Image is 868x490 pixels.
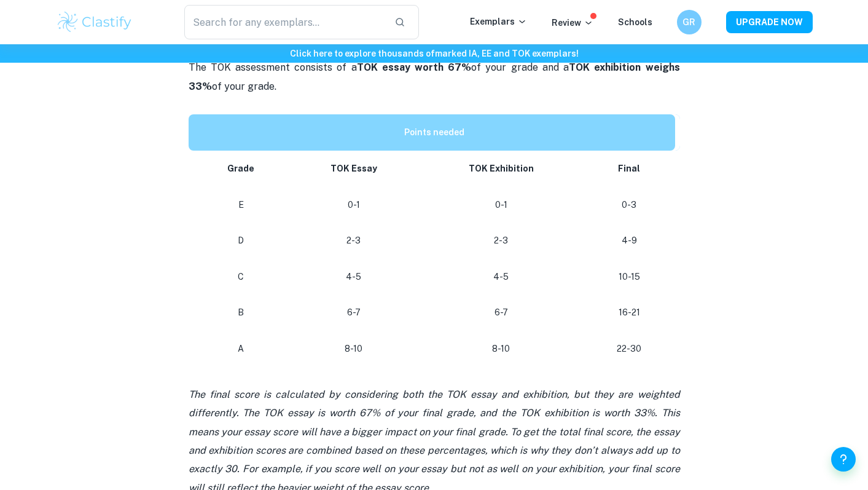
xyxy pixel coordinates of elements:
input: Search for any exemplars... [184,5,385,39]
p: Points needed [203,124,665,141]
p: 8-10 [428,341,574,357]
p: 4-5 [299,269,409,285]
strong: TOK Essay [330,164,377,173]
p: A [203,341,280,357]
a: Schools [618,17,652,27]
p: 6-7 [299,304,409,321]
p: 10-15 [593,269,665,285]
p: 2-3 [428,232,574,249]
p: 0-3 [593,197,665,213]
p: C [203,269,280,285]
button: GR [677,10,702,34]
strong: TOK Exhibition [469,164,534,173]
p: 8-10 [299,341,409,357]
p: 16-21 [593,304,665,321]
p: Exemplars [470,15,527,28]
button: UPGRADE NOW [726,11,813,33]
strong: TOK essay worth 67% [357,61,472,73]
strong: TOK exhibition weighs 33% [189,61,680,92]
p: 2-3 [299,232,409,249]
p: 4-5 [428,269,574,285]
p: D [203,232,280,249]
p: B [203,304,280,321]
p: 6-7 [428,304,574,321]
h6: Click here to explore thousands of marked IA, EE and TOK exemplars ! [2,47,866,60]
img: Clastify logo [56,10,134,34]
p: 4-9 [593,232,665,249]
p: 22-30 [593,341,665,357]
h6: GR [682,15,696,29]
p: The TOK assessment consists of a of your grade and a of your grade. [189,58,680,114]
p: Review [552,16,593,30]
strong: Grade [227,164,254,173]
p: 0-1 [299,197,409,213]
strong: Final [618,164,640,173]
p: E [203,197,280,213]
p: 0-1 [428,197,574,213]
button: Help and Feedback [831,447,856,472]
